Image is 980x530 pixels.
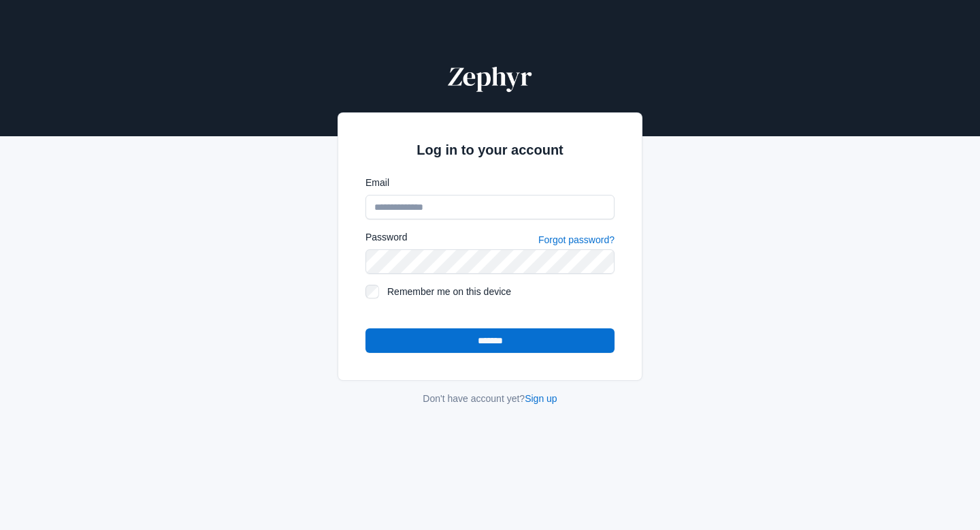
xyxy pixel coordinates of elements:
[365,230,407,244] label: Password
[365,140,615,159] h2: Log in to your account
[445,60,535,93] img: Zephyr Logo
[525,393,557,404] a: Sign up
[365,176,615,189] label: Email
[338,392,642,405] div: Don't have account yet?
[387,285,615,298] label: Remember me on this device
[538,234,615,245] a: Forgot password?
